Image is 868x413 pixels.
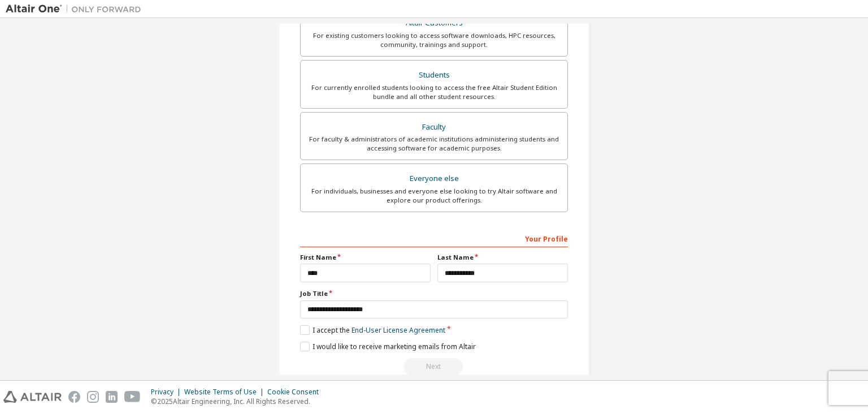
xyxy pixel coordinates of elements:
img: facebook.svg [68,391,80,403]
div: Students [307,67,561,83]
label: First Name [300,253,431,262]
div: For currently enrolled students looking to access the free Altair Student Edition bundle and all ... [307,83,561,101]
div: Privacy [151,388,184,397]
img: youtube.svg [124,391,141,403]
img: instagram.svg [87,391,99,403]
div: For individuals, businesses and everyone else looking to try Altair software and explore our prod... [307,187,561,205]
div: Faculty [307,119,561,135]
label: Last Name [437,253,568,262]
img: linkedin.svg [106,391,118,403]
div: For existing customers looking to access software downloads, HPC resources, community, trainings ... [307,31,561,49]
a: End-User License Agreement [351,325,445,335]
div: Read and acccept EULA to continue [300,358,568,375]
div: Website Terms of Use [184,388,267,397]
label: I would like to receive marketing emails from Altair [300,342,476,351]
div: Everyone else [307,171,561,187]
label: Job Title [300,289,568,298]
img: altair_logo.svg [3,391,62,403]
div: Your Profile [300,229,568,247]
div: Cookie Consent [267,388,325,397]
div: For faculty & administrators of academic institutions administering students and accessing softwa... [307,135,561,153]
label: I accept the [300,325,445,335]
p: © 2025 Altair Engineering, Inc. All Rights Reserved. [151,397,325,406]
img: Altair One [6,3,147,15]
